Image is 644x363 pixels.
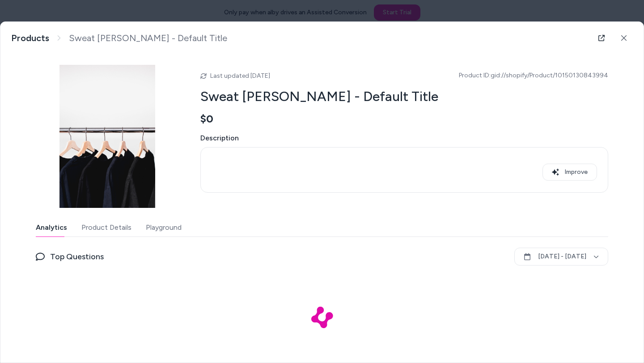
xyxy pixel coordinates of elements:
[542,164,597,181] button: Improve
[81,219,131,236] button: Product Details
[50,250,104,263] span: Top Questions
[514,248,608,266] button: [DATE] - [DATE]
[459,71,608,80] span: Product ID: gid://shopify/Product/10150130843994
[146,219,182,236] button: Playground
[36,219,67,236] button: Analytics
[69,33,227,44] span: Sweat [PERSON_NAME] - Default Title
[200,112,213,126] span: $0
[36,65,179,208] img: rail-of-black-sweatshirts.jpg
[11,33,49,44] a: Products
[210,72,270,80] span: Last updated [DATE]
[200,133,608,144] span: Description
[200,88,608,105] h2: Sweat [PERSON_NAME] - Default Title
[11,33,227,44] nav: breadcrumb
